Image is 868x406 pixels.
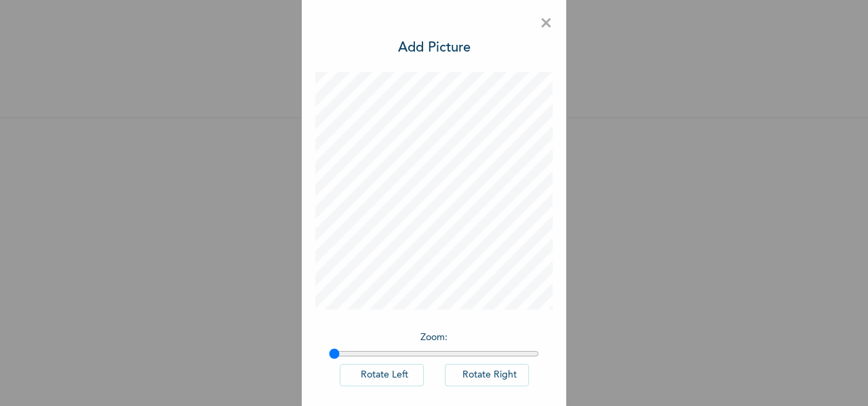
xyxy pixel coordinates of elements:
[312,249,556,304] span: Please add a recent Passport Photograph
[540,10,553,38] span: ×
[445,364,529,386] button: Rotate Right
[340,364,424,386] button: Rotate Left
[398,38,471,58] h3: Add Picture
[329,331,539,345] p: Zoom :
